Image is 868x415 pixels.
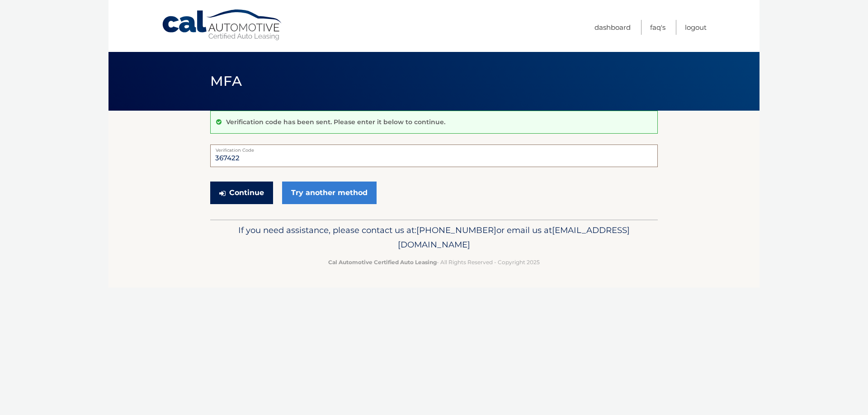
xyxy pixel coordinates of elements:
[650,20,665,35] a: FAQ's
[398,225,630,250] span: [EMAIL_ADDRESS][DOMAIN_NAME]
[216,257,652,267] p: - All Rights Reserved - Copyright 2025
[685,20,707,35] a: Logout
[210,145,658,167] input: Verification Code
[416,225,496,235] span: [PHONE_NUMBER]
[282,182,377,204] a: Try another method
[210,182,273,204] button: Continue
[210,145,658,152] label: Verification Code
[328,259,437,266] strong: Cal Automotive Certified Auto Leasing
[226,118,445,126] p: Verification code has been sent. Please enter it below to continue.
[210,73,242,89] span: MFA
[594,20,631,35] a: Dashboard
[161,9,283,41] a: Cal Automotive
[216,223,652,252] p: If you need assistance, please contact us at: or email us at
